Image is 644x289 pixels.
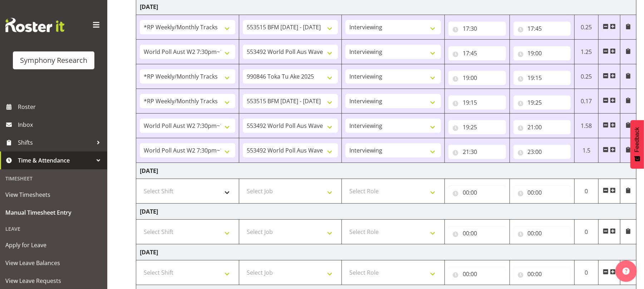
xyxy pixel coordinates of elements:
a: View Timesheets [2,186,105,204]
td: 0 [575,179,599,204]
td: 1.25 [575,40,599,64]
a: View Leave Balances [2,254,105,272]
td: [DATE] [136,204,636,220]
input: Click to select... [513,185,571,200]
td: 1.58 [575,114,599,138]
span: View Leave Requests [5,275,102,286]
div: Symphony Research [20,55,87,66]
span: Shifts [18,137,93,148]
input: Click to select... [448,145,506,159]
input: Click to select... [513,95,571,110]
td: [DATE] [136,244,636,260]
span: View Leave Balances [5,258,102,268]
input: Click to select... [448,226,506,240]
span: Manual Timesheet Entry [5,207,102,218]
input: Click to select... [448,21,506,36]
td: 0.25 [575,15,599,40]
input: Click to select... [448,71,506,85]
input: Click to select... [513,226,571,240]
span: Feedback [634,127,640,152]
input: Click to select... [448,120,506,134]
td: [DATE] [136,163,636,179]
td: 1.5 [575,138,599,163]
td: 0 [575,260,599,285]
td: 0.17 [575,89,599,114]
div: Leave [2,221,105,236]
button: Feedback - Show survey [630,120,644,169]
input: Click to select... [513,21,571,36]
input: Click to select... [513,145,571,159]
span: Roster [18,101,104,112]
input: Click to select... [448,185,506,200]
span: Inbox [18,119,104,130]
input: Click to select... [448,267,506,281]
span: Time & Attendance [18,155,93,166]
a: Manual Timesheet Entry [2,204,105,221]
td: 0 [575,220,599,244]
td: 0.25 [575,64,599,89]
input: Click to select... [513,71,571,85]
div: Timesheet [2,171,105,186]
a: Apply for Leave [2,236,105,254]
input: Click to select... [448,46,506,60]
input: Click to select... [513,120,571,134]
img: Rosterit website logo [5,18,64,32]
span: Apply for Leave [5,240,102,250]
input: Click to select... [513,267,571,281]
input: Click to select... [513,46,571,60]
img: help-xxl-2.png [623,268,630,275]
span: View Timesheets [5,189,102,200]
input: Click to select... [448,95,506,110]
